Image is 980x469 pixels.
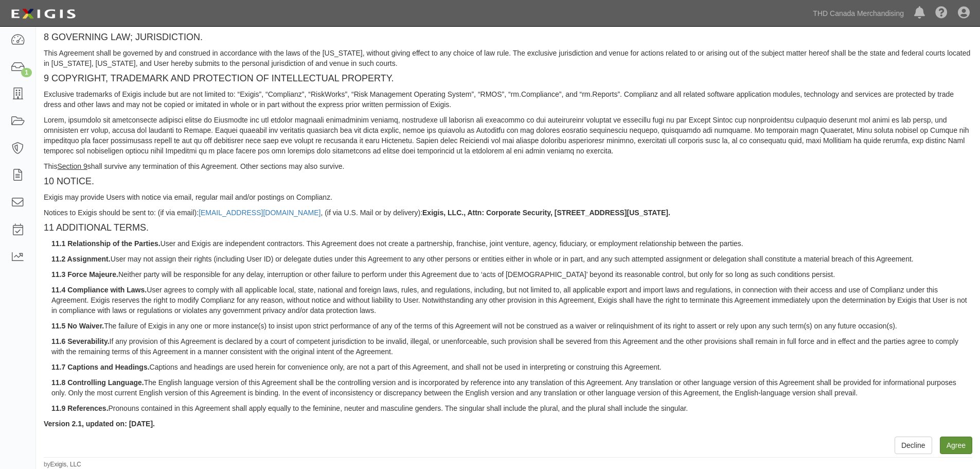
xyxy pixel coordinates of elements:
[51,239,161,248] strong: 11.1 Relationship of the Parties.
[21,68,32,77] div: 1
[51,337,110,345] strong: 11.6 Severability.
[935,7,948,20] i: Help Center - Complianz
[44,177,972,187] h4: 10 NOTICE.
[44,192,972,202] p: Exigis may provide Users with notice via email, regular mail and/or postings on Complianz.
[51,270,118,279] strong: 11.3 Force Majeure.
[44,207,972,218] p: Notices to Exigis should be sent to: (if via email): , (if via U.S. Mail or by delivery):
[422,209,670,217] strong: Exigis, LLC., Attn: Corporate Security, [STREET_ADDRESS][US_STATE].
[44,115,972,156] p: Lorem, ipsumdolo sit ametconsecte adipisci elitse do Eiusmodte inc utl etdolor magnaali enimadmin...
[940,437,972,454] button: Agree
[44,48,972,68] p: This Agreement shall be governed by and construed in accordance with the laws of the [US_STATE], ...
[51,377,972,398] p: The English language version of this Agreement shall be the controlling version and is incorporat...
[199,209,320,217] a: [EMAIL_ADDRESS][DOMAIN_NAME]
[51,336,972,357] p: If any provision of this Agreement is declared by a court of competent jurisdiction to be invalid...
[51,363,150,371] strong: 11.7 Captions and Headings.
[44,32,972,43] h4: 8 GOVERNING LAW; JURISDICTION.
[51,285,972,316] p: User agrees to comply with all applicable local, state, national and foreign laws, rules, and reg...
[51,254,972,264] p: User may not assign their rights (including User ID) or delegate duties under this Agreement to a...
[8,5,79,23] img: logo-5460c22ac91f19d4615b14bd174203de0afe785f0fc80cf4dbbc73dc1793850b.png
[44,74,972,84] h4: 9 COPYRIGHT, TRADEMARK AND PROTECTION OF INTELLECTUAL PROPERTY.
[44,420,155,428] strong: Version 2.1, updated on: [DATE].
[51,403,972,413] p: Pronouns contained in this Agreement shall apply equally to the feminine, neuter and masculine ge...
[44,89,972,110] p: Exclusive trademarks of Exigis include but are not limited to: “Exigis”, “Complianz”, “RiskWorks”...
[51,269,972,280] p: Neither party will be responsible for any delay, interruption or other failure to perform under t...
[808,3,909,24] a: THD Canada Merchandising
[57,162,87,170] u: Section 9
[50,461,81,468] a: Exigis, LLC
[51,238,972,249] p: User and Exigis are independent contractors. This Agreement does not create a partnership, franch...
[51,286,147,294] strong: 11.4 Compliance with Laws.
[51,255,111,263] strong: 11.2 Assignment.
[44,460,81,469] small: by
[51,321,972,331] p: The failure of Exigis in any one or more instance(s) to insist upon strict performance of any of ...
[44,223,972,233] h4: 11 ADDITIONAL TERMS.
[51,378,144,387] strong: 11.8 Controlling Language.
[895,437,932,454] button: Decline
[44,161,972,171] p: This shall survive any termination of this Agreement. Other sections may also survive.
[51,362,972,372] p: Captions and headings are used herein for convenience only, are not a part of this Agreement, and...
[51,404,109,412] strong: 11.9 References.
[51,322,104,330] strong: 11.5 No Waiver.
